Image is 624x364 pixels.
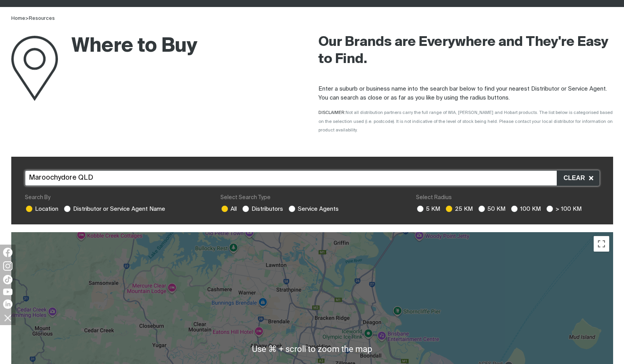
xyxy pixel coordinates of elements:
h1: Where to Buy [11,34,198,59]
label: 50 KM [477,206,505,212]
img: YouTube [3,289,12,295]
label: Location [25,206,58,212]
span: DISCLAIMER: [318,110,613,132]
label: Distributor or Service Agent Name [63,206,165,212]
span: Clear [563,173,589,183]
label: > 100 KM [545,206,582,212]
img: Facebook [3,248,12,257]
label: 5 KM [416,206,440,212]
div: Select Radius [416,194,599,202]
div: Select Search Type [220,194,404,202]
img: Instagram [3,261,12,271]
a: Resources [29,16,55,21]
img: hide socials [1,311,14,324]
a: Home [11,16,25,21]
label: Service Agents [288,206,339,212]
button: Toggle fullscreen view [594,236,609,252]
span: > [25,16,29,21]
img: LinkedIn [3,299,12,309]
span: Not all distribution partners carry the full range of WIA, [PERSON_NAME] and Hobart products. The... [318,110,613,132]
button: Clear [557,171,599,185]
input: Search location [25,170,600,186]
label: All [220,206,237,212]
h2: Our Brands are Everywhere and They're Easy to Find. [318,34,613,68]
label: 25 KM [445,206,473,212]
img: TikTok [3,275,12,284]
div: Search By [25,194,208,202]
p: Enter a suburb or business name into the search bar below to find your nearest Distributor or Ser... [318,85,613,102]
label: 100 KM [510,206,541,212]
label: Distributors [241,206,283,212]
